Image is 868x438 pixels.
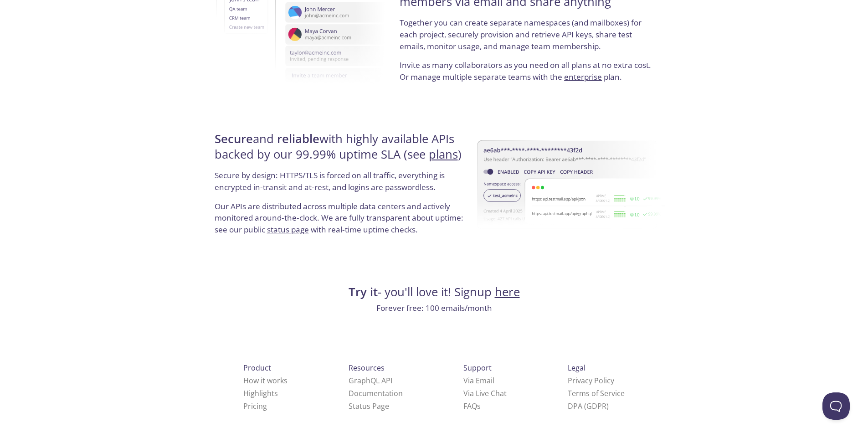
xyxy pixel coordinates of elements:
a: DPA (GDPR) [568,401,609,411]
span: Support [463,363,492,373]
a: plans [429,146,458,162]
h4: - you'll love it! Signup [212,284,657,300]
a: Pricing [243,401,267,411]
a: How it works [243,376,288,386]
p: Forever free: 100 emails/month [212,302,657,314]
a: here [495,284,520,300]
p: Together you can create separate namespaces (and mailboxes) for each project, securely provision ... [400,17,653,59]
a: Status Page [349,401,389,411]
span: s [477,401,481,411]
strong: Secure [215,131,253,147]
span: Product [243,363,271,373]
a: Documentation [349,388,403,398]
span: Resources [349,363,385,373]
a: GraphQL API [349,376,392,386]
strong: reliable [277,131,319,147]
p: Invite as many collaborators as you need on all plans at no extra cost. Or manage multiple separa... [400,59,653,82]
a: enterprise [564,72,602,82]
p: Secure by design: HTTPS/TLS is forced on all traffic, everything is encrypted in-transit and at-r... [215,170,468,200]
a: Highlights [243,388,278,398]
p: Our APIs are distributed across multiple data centers and actively monitored around-the-clock. We... [215,201,468,243]
strong: Try it [349,284,378,300]
span: Legal [568,363,586,373]
a: Via Email [463,376,494,386]
a: FAQ [463,401,481,411]
h4: and with highly available APIs backed by our 99.99% uptime SLA (see ) [215,131,468,170]
img: uptime [477,112,665,258]
a: Via Live Chat [463,388,507,398]
a: status page [267,224,309,235]
a: Privacy Policy [568,376,614,386]
a: Terms of Service [568,388,625,398]
iframe: Help Scout Beacon - Open [822,392,850,420]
